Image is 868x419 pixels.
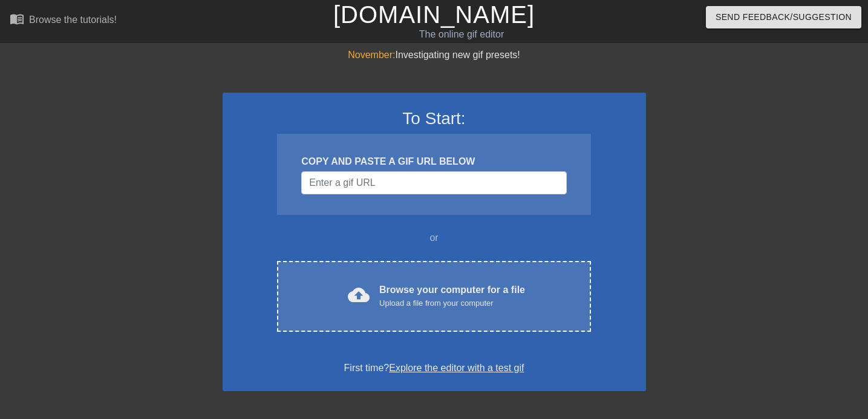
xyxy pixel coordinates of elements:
[706,6,861,28] button: Send Feedback/Suggestion
[238,108,630,129] h3: To Start:
[254,231,615,245] div: or
[333,1,535,28] a: [DOMAIN_NAME]
[29,15,117,25] div: Browse the tutorials!
[379,283,525,309] div: Browse your computer for a file
[716,10,852,25] span: Send Feedback/Suggestion
[348,50,395,60] span: November:
[295,27,627,42] div: The online gif editor
[301,171,566,194] input: Username
[10,12,24,26] span: menu_book
[238,361,630,375] div: First time?
[379,297,525,309] div: Upload a file from your computer
[301,154,566,169] div: COPY AND PASTE A GIF URL BELOW
[348,284,370,306] span: cloud_upload
[223,48,646,62] div: Investigating new gif presets!
[10,12,117,30] a: Browse the tutorials!
[389,363,524,373] a: Explore the editor with a test gif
